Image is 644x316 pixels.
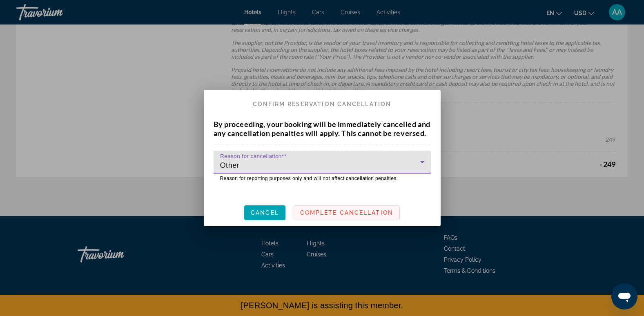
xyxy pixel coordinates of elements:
[220,176,398,181] span: Reason for reporting purposes only and will not affect cancellation penalties.
[204,90,441,111] h2: Confirm Reservation Cancellation
[244,205,285,220] button: Cancel
[300,209,393,216] span: Complete Cancellation
[220,161,240,169] span: Other
[220,153,284,159] mat-label: Reason for cancellation*
[611,283,637,309] iframe: Button to launch messaging window
[214,120,431,145] p: By proceeding, your booking will be immediately cancelled and any cancellation penalties will app...
[251,209,279,216] span: Cancel
[294,205,400,220] button: Complete Cancellation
